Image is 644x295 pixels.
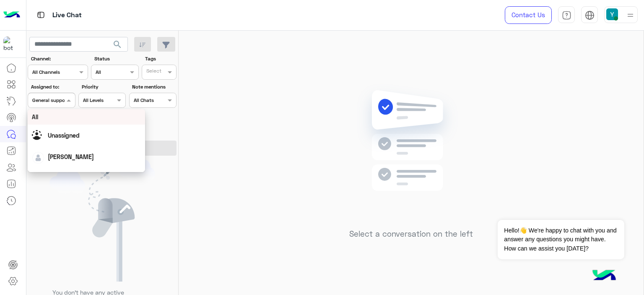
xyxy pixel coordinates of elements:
img: tab [585,10,595,20]
a: tab [558,6,575,24]
img: no messages [351,84,472,223]
img: 317874714732967 [3,37,18,52]
img: Logo [3,6,20,24]
span: [PERSON_NAME] [48,153,94,160]
label: Status [94,55,138,63]
label: Tags [145,55,176,63]
ng-dropdown-panel: Options list [28,109,145,172]
img: tab [36,10,46,20]
label: Priority [82,83,125,91]
span: search [112,39,122,50]
span: All [32,113,38,120]
span: Hello!👋 We're happy to chat with you and answer any questions you might have. How can we assist y... [498,220,624,259]
label: Note mentions [132,83,175,91]
span: Unassigned [48,132,80,139]
img: tab [562,10,571,20]
img: profile [625,10,636,21]
button: search [107,37,128,55]
label: Channel: [31,55,87,63]
img: hulul-logo.png [589,261,619,291]
img: Unassigned.svg [32,130,44,143]
p: Live Chat [52,10,82,21]
img: userImage [606,8,618,20]
a: Contact Us [505,6,552,24]
img: empty users [49,159,155,282]
label: Assigned to: [31,83,74,91]
img: defaultAdmin.png [32,152,44,164]
div: Select [145,67,161,77]
h5: Select a conversation on the left [349,229,473,239]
